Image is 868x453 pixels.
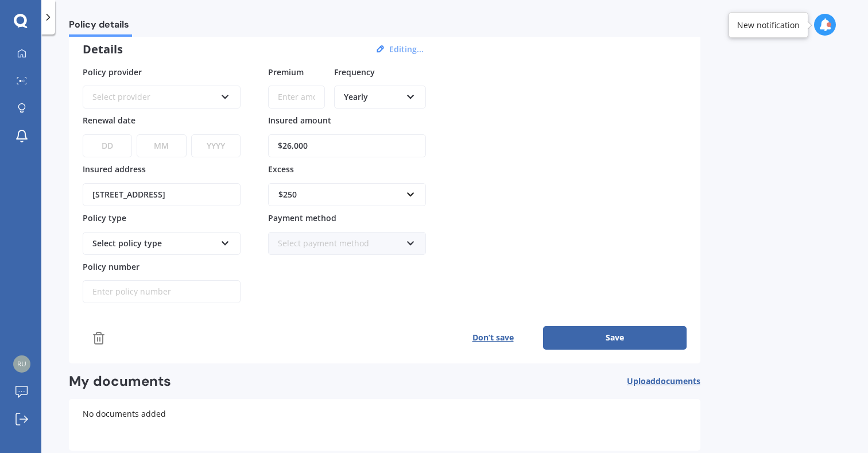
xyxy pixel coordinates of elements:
div: No documents added [69,399,700,451]
span: Frequency [334,66,375,77]
div: $250 [278,188,402,201]
span: Excess [268,164,294,175]
span: Policy number [83,261,139,272]
div: New notification [737,20,800,31]
h2: My documents [69,373,171,390]
button: Don’t save [443,326,543,349]
span: Policy provider [83,66,142,77]
input: Enter policy number [83,280,241,303]
div: Select policy type [92,237,216,250]
button: Save [543,326,687,349]
input: Enter address [83,183,241,206]
span: Policy details [69,19,132,34]
span: Payment method [268,212,336,223]
button: Editing... [386,44,427,55]
img: 7ed07dcf8700b1214e2d41c64e7df5e7 [13,355,30,373]
button: Uploaddocuments [627,373,700,390]
div: Select payment method [278,237,401,250]
span: documents [656,375,700,386]
span: Renewal date [83,115,135,126]
div: Yearly [344,91,401,103]
span: Insured amount [268,115,331,126]
input: Enter amount [268,86,325,109]
h3: Details [83,42,123,57]
span: Premium [268,66,304,77]
span: Upload [627,377,700,386]
div: Select provider [92,91,216,103]
span: Policy type [83,212,126,223]
span: Insured address [83,164,146,175]
input: Enter amount [268,134,426,157]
